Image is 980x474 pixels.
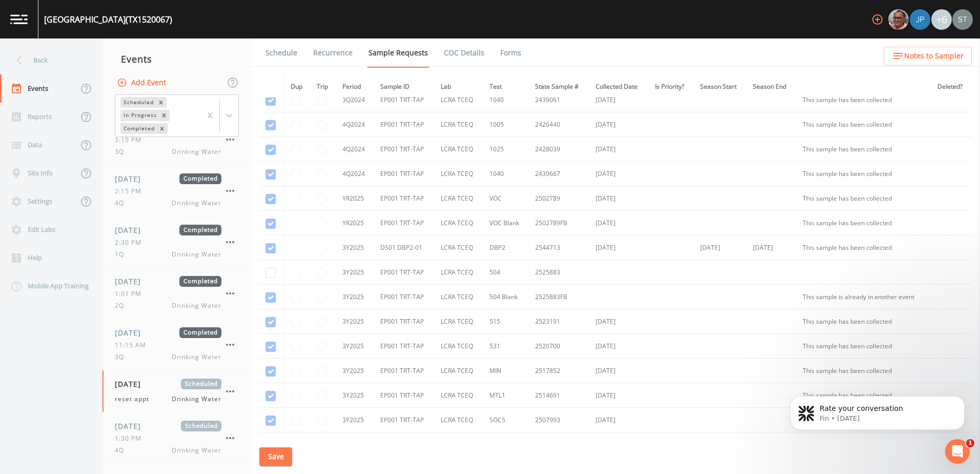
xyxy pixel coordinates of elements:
td: [DATE] [589,112,648,137]
button: Save [259,447,292,466]
span: Drinking Water [172,446,221,455]
td: 3Y2025 [336,359,374,383]
td: LCRA TCEQ [435,186,483,211]
span: 3:15 PM [115,135,148,145]
div: Scheduled [120,97,155,108]
td: 3Y2025 [336,235,374,260]
td: 2525883FB [529,285,589,309]
td: This sample has been collected [797,334,931,359]
th: Lab [435,76,483,98]
td: EP001 TRT-TAP [374,211,435,235]
td: 2514691 [529,383,589,408]
td: 4Q2024 [336,112,374,137]
td: EP001 TRT-TAP [374,334,435,359]
td: VOC [483,186,529,211]
td: 3Y2025 [336,383,374,408]
td: EP001 TRT-TAP [374,137,435,162]
td: 1040 [483,162,529,186]
td: 2520700 [529,334,589,359]
span: Notes to Sampler [904,50,964,63]
td: 1025 [483,137,529,162]
td: 3Y2025 [336,260,374,285]
span: 4Q [115,446,130,455]
td: 2502789FB [529,211,589,235]
td: EP001 TRT-TAP [374,260,435,285]
td: 3Y2025 [336,309,374,334]
span: 1:30 PM [115,434,148,443]
td: 2439667 [529,162,589,186]
td: 2544713 [529,235,589,260]
td: 1005 [483,112,529,137]
td: 531 [483,334,529,359]
td: 2428039 [529,137,589,162]
td: 504 [483,260,529,285]
span: 3Q [115,352,130,362]
th: Dup [284,76,311,98]
td: [DATE] [589,408,648,432]
td: LCRA TCEQ [435,285,483,309]
a: [DATE]Completed2:15 PM4QDrinking Water [103,165,251,216]
td: [DATE] [589,162,648,186]
span: Drinking Water [172,199,221,208]
td: LCRA TCEQ [435,408,483,432]
a: [DATE]Completed3:15 PM3QDrinking Water [103,114,251,165]
span: 1Q [115,250,130,259]
td: This sample has been collected [797,88,931,112]
td: LCRA TCEQ [435,359,483,383]
td: EP001 TRT-TAP [374,432,435,457]
span: 2Q [115,301,130,310]
img: logo [10,14,28,24]
th: Deleted? [931,76,972,98]
span: 2:30 PM [115,238,148,247]
td: EP001 TRT-TAP [374,285,435,309]
td: LCRA TCEQ [435,235,483,260]
td: LCRA TCEQ [435,260,483,285]
td: [DATE] [589,359,648,383]
span: 3Q [115,147,130,156]
div: Joshua gere Paul [909,9,931,30]
span: Drinking Water [172,250,221,259]
span: [DATE] [115,379,148,389]
td: YR2025 [336,186,374,211]
a: Forms [499,38,523,67]
td: 2502789 [529,186,589,211]
td: 3Y2025 [336,334,374,359]
span: [DATE] [115,276,148,287]
span: 11:15 AM [115,341,152,350]
td: [DATE] [589,235,648,260]
span: Drinking Water [172,147,221,156]
td: 2507993 [529,408,589,432]
td: LCRA TCEQ [435,211,483,235]
td: 1040 [483,88,529,112]
td: 2517852 [529,359,589,383]
a: Schedule [264,38,299,67]
td: MTL1 [483,383,529,408]
td: 2525883 [529,260,589,285]
td: EP001 TRT-TAP [374,359,435,383]
div: Remove In Progress [158,110,170,121]
td: This sample has been collected [797,186,931,211]
td: EP001 TRT-TAP [374,186,435,211]
td: EP001 TRT-TAP [374,309,435,334]
a: Recurrence [312,38,354,67]
td: EP001 TRT-TAP [374,408,435,432]
td: 1Q2025 [336,432,374,457]
td: LCRA TCEQ [435,383,483,408]
th: Test [483,76,529,98]
td: This sample has been collected [797,309,931,334]
span: 1 [966,439,974,447]
span: reset appt [115,394,155,404]
div: Completed [120,123,156,134]
a: [DATE]Scheduled1:30 PM4QDrinking Water [103,412,251,464]
td: [DATE] [589,88,648,112]
td: 2439061 [529,88,589,112]
span: Drinking Water [172,301,221,310]
span: Completed [179,173,221,184]
td: LCRA TCEQ [435,88,483,112]
span: 2:15 PM [115,187,148,196]
th: Collected Date [589,76,648,98]
td: This sample has been collected [797,211,931,235]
